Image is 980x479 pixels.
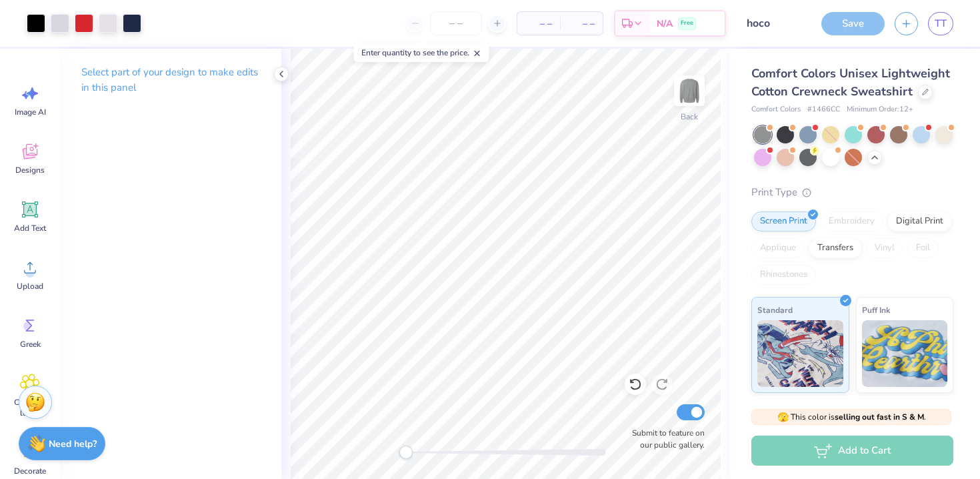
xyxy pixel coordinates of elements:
[928,12,953,35] a: TT
[751,211,816,231] div: Screen Print
[751,265,816,285] div: Rhinestones
[49,438,97,450] strong: Need help?
[14,466,46,476] span: Decorate
[15,107,46,117] span: Image AI
[751,65,950,99] span: Comfort Colors Unisex Lightweight Cotton Crewneck Sweatshirt
[81,65,260,95] p: Select part of your design to make edits in this panel
[751,185,953,200] div: Print Type
[862,320,948,387] img: Puff Ink
[20,339,41,350] span: Greek
[736,10,801,37] input: Untitled Design
[777,411,926,423] span: This color is .
[525,17,552,31] span: – –
[847,104,913,115] span: Minimum Order: 12 +
[807,104,840,115] span: # 1466CC
[757,320,843,387] img: Standard
[757,303,793,317] span: Standard
[625,427,705,451] label: Submit to feature on our public gallery.
[935,16,947,31] span: TT
[681,19,693,28] span: Free
[866,238,903,258] div: Vinyl
[568,17,595,31] span: – –
[681,111,698,123] div: Back
[777,411,789,424] span: 🫣
[14,223,46,233] span: Add Text
[835,412,924,422] strong: selling out fast in S & M
[809,238,862,258] div: Transfers
[751,104,801,115] span: Comfort Colors
[887,211,952,231] div: Digital Print
[354,43,489,62] div: Enter quantity to see the price.
[15,165,45,175] span: Designs
[751,238,805,258] div: Applique
[430,11,482,35] input: – –
[399,446,413,459] div: Accessibility label
[17,281,43,292] span: Upload
[8,397,52,418] span: Clipart & logos
[907,238,939,258] div: Foil
[657,17,673,31] span: N/A
[862,303,890,317] span: Puff Ink
[676,77,703,104] img: Back
[820,211,883,231] div: Embroidery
